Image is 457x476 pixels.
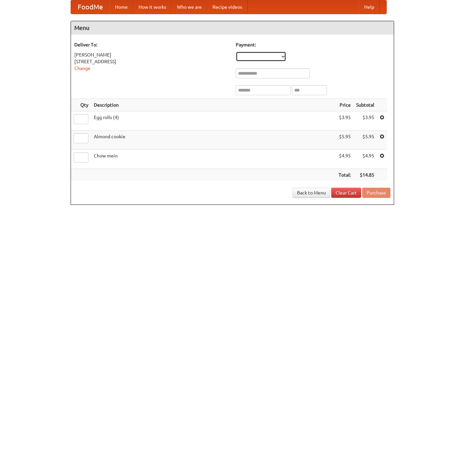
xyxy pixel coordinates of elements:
h5: Deliver To: [74,41,229,48]
td: Almond cookie [91,131,336,150]
a: Recipe videos [207,0,247,14]
h4: Menu [71,21,394,35]
td: $4.95 [336,150,353,169]
a: Help [359,0,380,14]
a: Clear Cart [331,188,361,198]
th: Total: [336,169,353,181]
button: Purchase [362,188,390,198]
td: Egg rolls (4) [91,111,336,131]
a: Back to Menu [293,188,330,198]
h5: Payment: [236,41,390,48]
td: $3.95 [353,111,377,131]
th: Subtotal [353,99,377,111]
a: FoodMe [71,0,110,14]
th: $14.85 [353,169,377,181]
a: Home [110,0,133,14]
div: [PERSON_NAME] [74,51,229,58]
td: Chow mein [91,150,336,169]
a: Who we are [172,0,207,14]
td: $5.95 [353,131,377,150]
td: $3.95 [336,111,353,131]
a: Change [74,66,90,71]
th: Price [336,99,353,111]
th: Description [91,99,336,111]
td: $4.95 [353,150,377,169]
div: [STREET_ADDRESS] [74,58,229,65]
td: $5.95 [336,131,353,150]
th: Qty [71,99,91,111]
a: How it works [133,0,172,14]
